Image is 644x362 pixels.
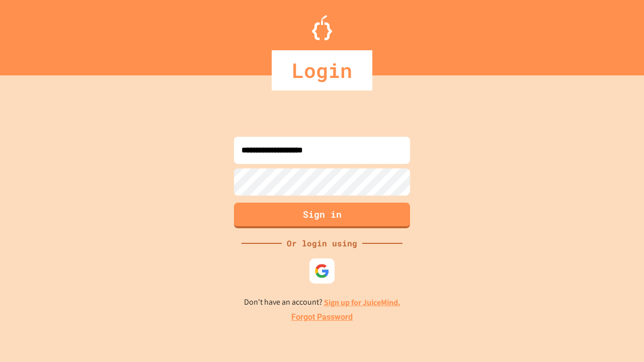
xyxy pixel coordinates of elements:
img: Logo.svg [312,15,332,40]
div: Or login using [282,237,362,249]
div: Login [272,50,372,90]
button: Sign in [234,203,410,228]
img: google-icon.svg [314,263,330,279]
p: Don't have an account? [244,296,400,309]
a: Forgot Password [291,311,353,323]
a: Sign up for JuiceMind. [324,297,400,308]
